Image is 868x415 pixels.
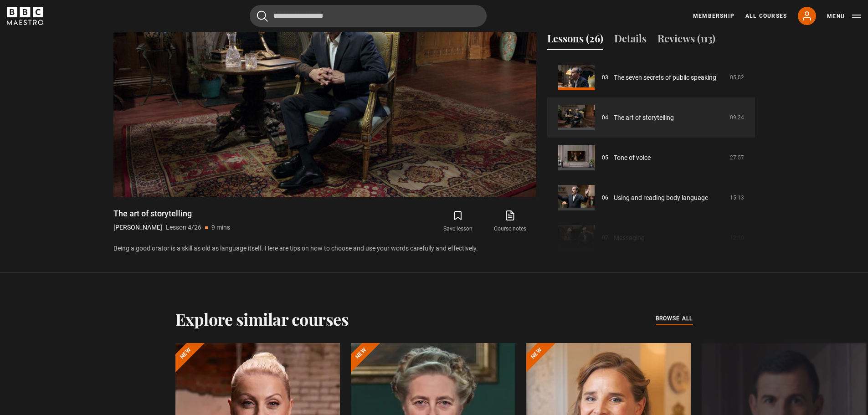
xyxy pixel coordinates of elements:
[657,31,715,50] button: Reviews (113)
[693,12,734,20] a: Membership
[614,153,651,163] a: Tone of voice
[614,193,708,203] a: Using and reading body language
[614,31,647,50] button: Details
[745,12,787,20] a: All Courses
[7,7,43,25] svg: BBC Maestro
[257,10,268,22] button: Submit the search query
[547,31,603,50] button: Lessons (26)
[484,208,536,235] a: Course notes
[211,223,230,232] p: 9 mins
[614,113,674,123] a: The art of storytelling
[614,73,716,82] a: The seven secrets of public speaking
[166,223,201,232] p: Lesson 4/26
[656,314,693,324] a: browse all
[656,314,693,323] span: browse all
[250,5,487,27] input: Search
[113,208,230,219] h1: The art of storytelling
[113,244,536,253] p: Being a good orator is a skill as old as language itself. Here are tips on how to choose and use ...
[113,223,162,232] p: [PERSON_NAME]
[175,309,349,328] h2: Explore similar courses
[827,12,861,21] button: Toggle navigation
[432,208,484,235] button: Save lesson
